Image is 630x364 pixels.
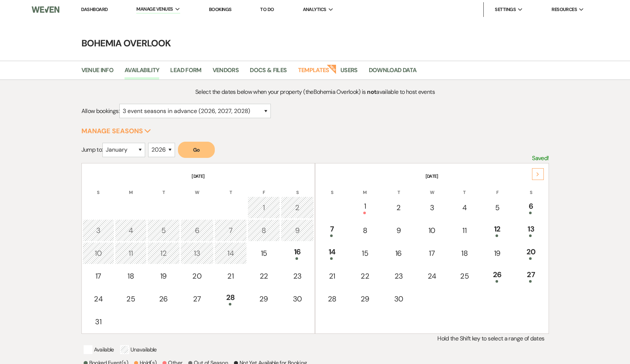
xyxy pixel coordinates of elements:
th: [DATE] [83,164,314,180]
div: 2 [285,202,310,213]
th: M [349,180,381,196]
div: 10 [420,225,444,236]
strong: New [326,64,337,74]
div: 3 [420,202,444,213]
div: 29 [252,293,276,304]
p: Select the dates below when your property (the Bohemia Overlook ) is available to host events [140,87,490,97]
a: Templates [298,66,329,79]
a: Availability [125,66,159,79]
div: 15 [252,248,276,259]
p: Saved! [532,153,549,163]
strong: not [367,88,376,96]
div: 31 [87,316,110,327]
div: 1 [252,202,276,213]
div: 8 [353,225,377,236]
th: S [281,180,314,196]
div: 7 [320,223,344,237]
th: T [382,180,415,196]
div: 5 [151,225,176,236]
div: 5 [485,202,510,213]
button: Manage Seasons [81,128,151,134]
button: Go [178,142,215,158]
th: T [147,180,180,196]
th: S [83,180,114,196]
span: Resources [552,6,577,13]
div: 21 [320,271,344,282]
span: Jump to: [81,146,103,153]
div: 23 [386,271,411,282]
div: 8 [252,225,276,236]
div: 6 [185,225,210,236]
div: 3 [87,225,110,236]
div: 4 [452,202,476,213]
p: Available [84,345,114,354]
div: 28 [320,293,344,304]
div: 25 [452,271,476,282]
div: 24 [420,271,444,282]
div: 26 [485,269,510,283]
div: 11 [452,225,476,236]
div: 11 [119,248,143,259]
div: 10 [87,248,110,259]
div: 15 [353,248,377,259]
div: 26 [151,293,176,304]
div: 16 [285,246,310,260]
div: 28 [218,292,243,305]
div: 27 [185,293,210,304]
div: 30 [285,293,310,304]
div: 20 [185,271,210,282]
div: 9 [386,225,411,236]
div: 16 [386,248,411,259]
a: Users [340,66,358,79]
th: [DATE] [316,164,548,180]
img: Weven Logo [32,2,60,17]
div: 20 [518,246,543,260]
p: Hold the Shift key to select a range of dates [81,334,549,343]
th: M [115,180,147,196]
div: 12 [151,248,176,259]
div: 6 [518,201,543,214]
th: S [316,180,348,196]
div: 14 [320,246,344,260]
div: 27 [518,269,543,283]
th: F [481,180,514,196]
h4: Bohemia Overlook [50,37,580,50]
th: W [181,180,214,196]
div: 21 [218,271,243,282]
div: 22 [353,271,377,282]
div: 19 [485,248,510,259]
a: Docs & Files [250,66,287,79]
span: Allow bookings: [81,107,119,115]
div: 18 [452,248,476,259]
div: 17 [420,248,444,259]
div: 4 [119,225,143,236]
div: 18 [119,271,143,282]
div: 9 [285,225,310,236]
span: Analytics [303,6,326,13]
div: 14 [218,248,243,259]
div: 13 [185,248,210,259]
th: T [214,180,247,196]
div: 23 [285,271,310,282]
div: 19 [151,271,176,282]
a: Lead Form [170,66,201,79]
a: To Do [260,6,274,13]
th: W [416,180,448,196]
span: Manage Venues [136,6,173,13]
div: 22 [252,271,276,282]
a: Vendors [213,66,239,79]
div: 1 [353,201,377,214]
div: 13 [518,223,543,237]
a: Venue Info [81,66,114,79]
div: 30 [386,293,411,304]
div: 17 [87,271,110,282]
th: S [514,180,547,196]
th: T [448,180,480,196]
div: 25 [119,293,143,304]
span: Settings [495,6,516,13]
a: Download Data [369,66,417,79]
div: 12 [485,223,510,237]
a: Bookings [209,6,232,13]
th: F [248,180,280,196]
p: Unavailable [120,345,157,354]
